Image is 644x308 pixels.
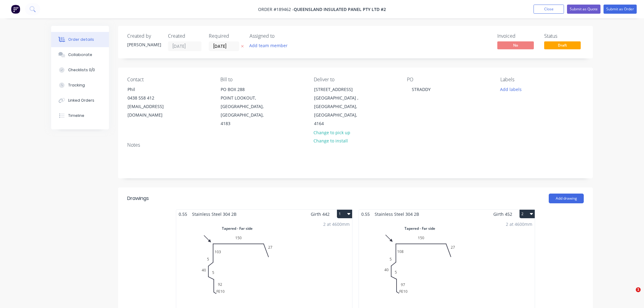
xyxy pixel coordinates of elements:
div: PO BOX 288POINT LOOKOUT, [GEOGRAPHIC_DATA], [GEOGRAPHIC_DATA], 4183 [215,85,276,128]
span: Draft [544,41,581,49]
button: Collaborate [51,47,109,62]
div: [STREET_ADDRESS] [314,85,365,94]
iframe: Intercom live chat [623,287,638,302]
div: Invoiced [497,33,537,39]
div: Phil [128,85,178,94]
button: Add drawing [549,194,584,203]
div: Tracking [68,82,85,88]
div: PO BOX 288 [221,85,271,94]
div: Status [544,33,584,39]
div: 2 at 4600mm [506,221,532,227]
button: Tracking [51,78,109,93]
div: [PERSON_NAME] [127,41,161,48]
div: Notes [127,142,584,148]
button: Checklists 0/0 [51,62,109,78]
button: Linked Orders [51,93,109,108]
button: Add team member [250,41,291,50]
div: Bill to [220,77,304,82]
img: Factory [11,5,20,14]
div: PO [407,77,490,82]
span: 0.55 [176,210,190,219]
div: Required [209,33,242,39]
div: Collaborate [68,52,92,58]
span: Girth 442 [311,210,330,219]
button: 1 [337,210,352,218]
span: Queensland Insulated Panel Pty Ltd #2 [294,6,386,12]
span: No [497,41,534,49]
div: Drawings [127,195,149,202]
span: Stainless Steel 304 2B [190,210,239,219]
button: Submit as Quote [567,5,600,14]
div: POINT LOOKOUT, [GEOGRAPHIC_DATA], [GEOGRAPHIC_DATA], 4183 [221,94,271,128]
div: Checklists 0/0 [68,67,95,73]
div: Assigned to [250,33,310,39]
div: [EMAIL_ADDRESS][DOMAIN_NAME] [128,102,178,119]
div: Labels [500,77,584,82]
span: Order #189462 - [258,6,294,12]
div: 2 at 4600mm [323,221,350,227]
div: Order details [68,37,94,42]
div: Created by [127,33,161,39]
div: Contact [127,77,211,82]
button: Add team member [246,41,291,50]
button: Add labels [497,85,525,93]
div: 0438 558 412 [128,94,178,102]
button: 2 [520,210,535,218]
div: Linked Orders [68,98,94,103]
div: Phil0438 558 412[EMAIL_ADDRESS][DOMAIN_NAME] [122,85,183,120]
span: 0.55 [359,210,372,219]
div: Created [168,33,201,39]
span: Girth 452 [493,210,512,219]
button: Change to pick up [310,128,354,136]
div: Timeline [68,113,84,118]
div: [STREET_ADDRESS][GEOGRAPHIC_DATA] , [GEOGRAPHIC_DATA], [GEOGRAPHIC_DATA], 4164 [309,85,370,128]
div: Deliver to [314,77,397,82]
button: Order details [51,32,109,47]
span: Stainless Steel 304 2B [372,210,422,219]
button: Change to install [310,137,351,145]
button: Timeline [51,108,109,123]
div: STRADDY [407,85,436,94]
button: Submit as Order [604,5,637,14]
div: [GEOGRAPHIC_DATA] , [GEOGRAPHIC_DATA], [GEOGRAPHIC_DATA], 4164 [314,94,365,128]
button: Close [534,5,564,14]
span: 1 [636,287,641,292]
